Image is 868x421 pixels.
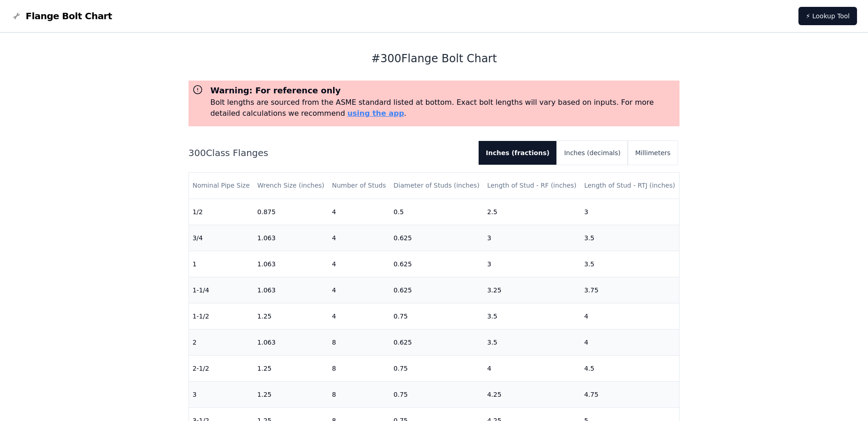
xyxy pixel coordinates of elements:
[189,251,254,277] td: 1
[11,10,112,22] a: Flange Bolt Chart LogoFlange Bolt Chart
[390,173,484,199] th: Diameter of Studs (inches)
[253,381,328,407] td: 1.25
[581,199,679,225] td: 3
[253,225,328,251] td: 1.063
[484,303,581,329] td: 3.5
[581,225,679,251] td: 3.5
[390,355,484,381] td: 0.75
[253,173,328,199] th: Wrench Size (inches)
[390,381,484,407] td: 0.75
[581,251,679,277] td: 3.5
[11,11,22,22] img: Flange Bolt Chart Logo
[484,355,581,381] td: 4
[189,173,254,199] th: Nominal Pipe Size
[189,51,680,66] h1: # 300 Flange Bolt Chart
[581,303,679,329] td: 4
[189,303,254,329] td: 1-1/2
[581,329,679,355] td: 4
[390,303,484,329] td: 0.75
[484,277,581,303] td: 3.25
[390,199,484,225] td: 0.5
[479,141,557,165] button: Inches (fractions)
[628,141,678,165] button: Millimeters
[253,199,328,225] td: 0.875
[484,199,581,225] td: 2.5
[253,329,328,355] td: 1.063
[328,381,390,407] td: 8
[390,225,484,251] td: 0.625
[253,355,328,381] td: 1.25
[347,109,404,118] a: using the app
[581,173,679,199] th: Length of Stud - RTJ (inches)
[328,225,390,251] td: 4
[390,251,484,277] td: 0.625
[189,199,254,225] td: 1/2
[189,381,254,407] td: 3
[189,277,254,303] td: 1-1/4
[189,146,471,159] h2: 300 Class Flanges
[328,355,390,381] td: 8
[328,277,390,303] td: 4
[210,84,676,97] h3: Warning: For reference only
[581,355,679,381] td: 4.5
[390,277,484,303] td: 0.625
[484,381,581,407] td: 4.25
[484,329,581,355] td: 3.5
[484,251,581,277] td: 3
[581,277,679,303] td: 3.75
[328,329,390,355] td: 8
[189,355,254,381] td: 2-1/2
[328,303,390,329] td: 4
[798,7,857,25] a: ⚡ Lookup Tool
[253,277,328,303] td: 1.063
[328,173,390,199] th: Number of Studs
[484,173,581,199] th: Length of Stud - RF (inches)
[390,329,484,355] td: 0.625
[26,10,112,22] span: Flange Bolt Chart
[328,251,390,277] td: 4
[253,303,328,329] td: 1.25
[253,251,328,277] td: 1.063
[484,225,581,251] td: 3
[581,381,679,407] td: 4.75
[189,329,254,355] td: 2
[210,97,676,119] p: Bolt lengths are sourced from the ASME standard listed at bottom. Exact bolt lengths will vary ba...
[328,199,390,225] td: 4
[189,225,254,251] td: 3/4
[557,141,628,165] button: Inches (decimals)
